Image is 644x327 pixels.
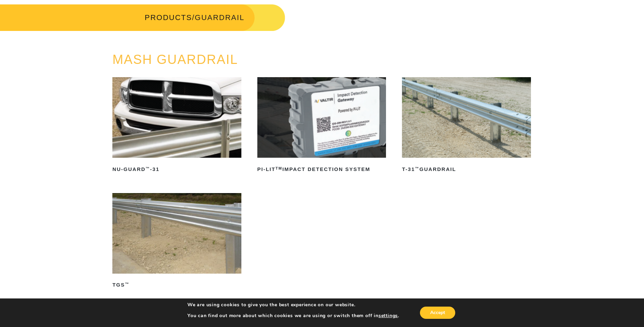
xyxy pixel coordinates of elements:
[257,77,386,175] a: PI-LITTMImpact Detection System
[125,282,129,286] sup: ™
[402,164,531,175] h2: T-31 Guardrail
[145,13,192,22] a: PRODUCTS
[187,313,399,319] p: You can find out more about which cookies we are using or switch them off in .
[402,77,531,175] a: T-31™Guardrail
[112,52,238,67] a: MASH GUARDRAIL
[257,164,386,175] h2: PI-LIT Impact Detection System
[112,193,241,291] a: TGS™
[379,313,398,319] button: settings
[112,164,241,175] h2: NU-GUARD -31
[275,166,282,170] sup: TM
[187,302,399,308] p: We are using cookies to give you the best experience on our website.
[195,13,244,22] span: GUARDRAIL
[415,166,419,170] sup: ™
[112,77,241,175] a: NU-GUARD™-31
[420,307,455,319] button: Accept
[112,280,241,291] h2: TGS
[146,166,150,170] sup: ™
